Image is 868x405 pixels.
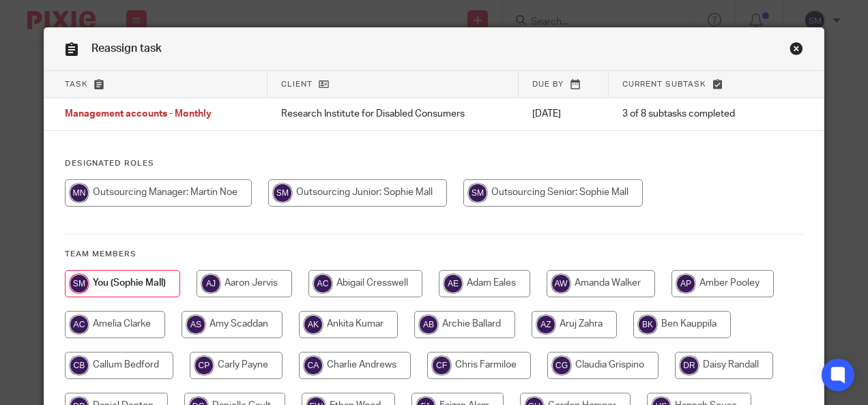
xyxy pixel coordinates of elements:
[281,107,505,121] p: Research Institute for Disabled Consumers
[532,80,564,88] span: Due by
[609,98,775,131] td: 3 of 8 subtasks completed
[790,42,803,60] a: Close this dialog window
[65,80,88,88] span: Task
[65,110,212,119] span: Management accounts - Monthly
[532,107,595,121] p: [DATE]
[65,158,804,169] h4: Designated Roles
[91,43,162,54] span: Reassign task
[281,80,313,88] span: Client
[65,249,804,260] h4: Team members
[622,80,706,88] span: Current subtask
